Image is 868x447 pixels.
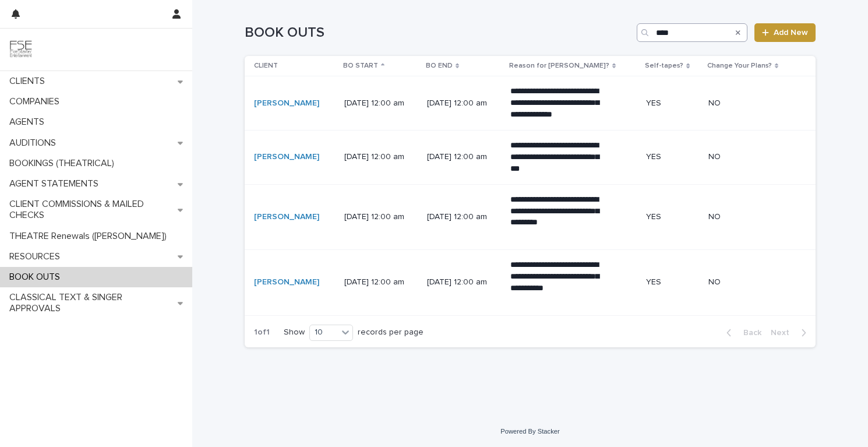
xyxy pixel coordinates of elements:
[5,199,178,221] p: CLIENT COMMISSIONS & MAILED CHECKS
[708,212,797,222] p: NO
[254,59,278,72] p: CLIENT
[774,29,808,37] span: Add New
[708,98,797,108] p: NO
[245,24,632,41] h1: BOOK OUTS
[5,272,69,283] p: BOOK OUTS
[427,277,500,287] p: [DATE] 12:00 am
[344,212,418,222] p: [DATE] 12:00 am
[646,277,699,287] p: YES
[5,76,54,87] p: CLIENTS
[358,328,424,337] p: records per page
[509,59,609,72] p: Reason for [PERSON_NAME]?
[344,152,418,162] p: [DATE] 12:00 am
[708,277,797,287] p: NO
[310,326,338,339] div: 10
[5,178,108,189] p: AGENT STATEMENTS
[5,158,124,169] p: BOOKINGS (THEATRICAL)
[426,59,453,72] p: BO END
[5,231,176,242] p: THEATRE Renewals ([PERSON_NAME])
[254,98,319,108] a: [PERSON_NAME]
[427,98,500,108] p: [DATE] 12:00 am
[254,152,319,162] a: [PERSON_NAME]
[254,277,319,287] a: [PERSON_NAME]
[284,328,305,337] p: Show
[344,98,418,108] p: [DATE] 12:00 am
[717,328,766,338] button: Back
[637,23,747,42] input: Search
[754,23,816,42] a: Add New
[427,212,500,222] p: [DATE] 12:00 am
[646,152,699,162] p: YES
[5,138,65,149] p: AUDITIONS
[5,117,54,128] p: AGENTS
[5,251,69,262] p: RESOURCES
[5,292,178,314] p: CLASSICAL TEXT & SINGER APPROVALS
[9,38,33,61] img: 9JgRvJ3ETPGCJDhvPVA5
[766,328,816,338] button: Next
[736,329,761,337] span: Back
[646,212,699,222] p: YES
[646,98,699,108] p: YES
[707,59,772,72] p: Change Your Plans?
[344,277,418,287] p: [DATE] 12:00 am
[427,152,500,162] p: [DATE] 12:00 am
[343,59,378,72] p: BO START
[245,318,279,347] p: 1 of 1
[645,59,683,72] p: Self-tapes?
[500,428,559,435] a: Powered By Stacker
[5,96,69,107] p: COMPANIES
[708,152,797,162] p: NO
[771,329,796,337] span: Next
[254,212,319,222] a: [PERSON_NAME]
